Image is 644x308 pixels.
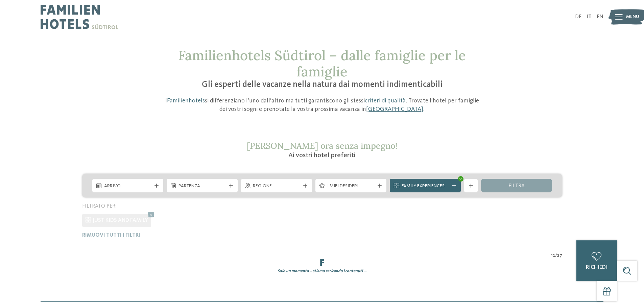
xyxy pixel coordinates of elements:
span: Partenza [178,183,226,190]
span: Menu [626,14,639,20]
span: 12 [551,252,555,259]
a: [GEOGRAPHIC_DATA] [366,106,423,112]
a: Familienhotels [167,98,205,104]
span: Ai vostri hotel preferiti [288,152,356,159]
span: I miei desideri [327,183,375,190]
span: Gli esperti delle vacanze nella natura dai momenti indimenticabili [202,80,443,89]
span: richiedi [586,265,607,270]
a: EN [597,14,603,20]
p: I si differenziano l’uno dall’altro ma tutti garantiscono gli stessi . Trovate l’hotel per famigl... [162,97,483,114]
span: Regione [253,183,300,190]
span: / [555,252,557,259]
span: Arrivo [104,183,151,190]
span: Family Experiences [402,183,449,190]
span: [PERSON_NAME] ora senza impegno! [247,140,398,151]
span: 27 [557,252,562,259]
div: Solo un momento – stiamo caricando i contenuti … [77,268,567,274]
a: criteri di qualità [365,98,406,104]
span: Familienhotels Südtirol – dalle famiglie per le famiglie [178,47,466,80]
a: DE [575,14,581,20]
a: IT [587,14,592,20]
a: richiedi [576,240,617,281]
